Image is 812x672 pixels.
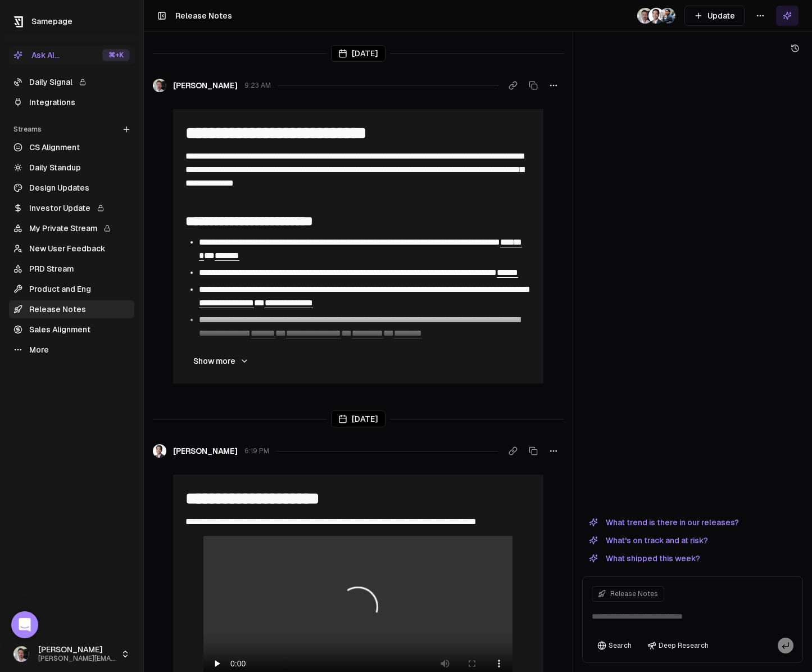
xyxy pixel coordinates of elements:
a: My Private Stream [9,219,134,237]
img: _image [637,8,653,24]
button: What trend is there in our releases? [582,516,746,529]
span: [PERSON_NAME] [173,445,238,457]
div: [DATE] [331,45,385,62]
span: Release Notes [175,11,232,20]
div: Open Intercom Messenger [11,611,38,638]
div: Ask AI... [13,49,60,61]
a: Sales Alignment [9,321,134,339]
span: 6:19 PM [244,447,269,455]
button: [PERSON_NAME][PERSON_NAME][EMAIL_ADDRESS] [9,641,134,668]
img: _image [153,79,166,92]
div: ⌘ +K [102,49,130,61]
button: Show more [184,350,258,372]
span: [PERSON_NAME] [173,80,238,91]
a: Design Updates [9,179,134,197]
img: _image [648,8,664,24]
a: Integrations [9,93,134,111]
span: Samepage [31,17,72,26]
button: What's on track and at risk? [582,534,715,547]
a: New User Feedback [9,240,134,258]
a: Daily Standup [9,159,134,177]
div: [DATE] [331,411,385,427]
button: Deep Research [642,638,714,653]
a: CS Alignment [9,138,134,156]
button: What shipped this week? [582,552,707,565]
span: Release Notes [610,589,658,598]
img: _image [153,444,166,458]
button: Ask AI...⌘+K [9,46,134,64]
a: Investor Update [9,199,134,217]
img: 1695405595226.jpeg [660,8,675,24]
div: Streams [9,120,134,138]
span: 9:23 AM [244,81,271,90]
a: Release Notes [9,300,134,318]
a: Daily Signal [9,73,134,91]
button: Update [684,6,745,26]
a: More [9,341,134,359]
span: [PERSON_NAME] [38,645,116,655]
a: PRD Stream [9,260,134,278]
button: Search [592,638,637,653]
a: Product and Eng [9,280,134,298]
span: [PERSON_NAME][EMAIL_ADDRESS] [38,655,116,663]
img: _image [13,646,29,662]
